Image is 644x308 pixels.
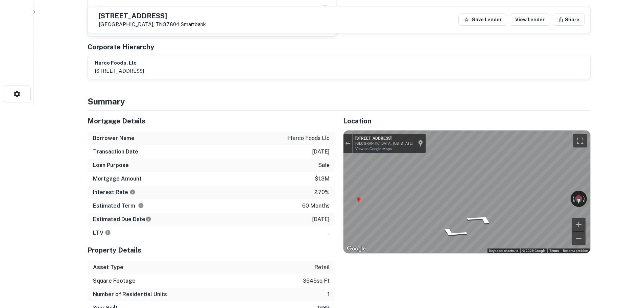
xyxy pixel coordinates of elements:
div: [STREET_ADDRESS] [355,136,413,141]
h6: Transaction Date [93,148,138,156]
div: Map [343,131,590,253]
h6: Mortgage Amount [93,175,142,183]
h6: Number of Residential Units [93,290,167,299]
button: Keyboard shortcuts [489,248,518,253]
button: Exit the Street View [343,139,352,148]
path: Go Southwest, TN-33 [428,225,478,240]
p: Address [93,4,113,14]
img: Google [345,244,367,253]
button: Rotate clockwise [582,191,587,207]
a: Open this area in Google Maps (opens a new window) [345,244,367,253]
h6: LTV [93,229,111,237]
span: © 2025 Google [522,249,545,253]
button: Zoom in [572,218,586,231]
h5: Mortgage Details [88,116,335,126]
iframe: Chat Widget [610,254,644,286]
p: retail [314,263,330,271]
h6: Estimated Term [93,202,144,210]
p: 60 months [302,202,330,210]
h6: Loan Purpose [93,161,129,169]
h6: Borrower Name [93,134,135,142]
svg: Estimate is based on a standard schedule for this type of loan. [145,216,151,222]
button: Toggle fullscreen view [573,134,587,147]
p: 1 [328,290,330,299]
h5: Property Details [88,245,335,255]
button: Reset the view [575,191,582,207]
a: [STREET_ADDRESS] [265,5,318,13]
h6: Square Footage [93,277,136,285]
svg: The interest rates displayed on the website are for informational purposes only and may be report... [129,189,136,195]
p: [DATE] [312,215,330,223]
path: Go Northeast, E Broadway Ave [455,212,506,227]
h6: Asset Type [93,263,123,271]
p: $1.3m [315,175,330,183]
p: - [328,229,330,237]
div: [GEOGRAPHIC_DATA], [US_STATE] [355,141,413,146]
a: Terms [549,249,559,253]
h6: Interest Rate [93,188,136,196]
h5: Location [343,116,591,126]
button: Share [553,14,585,26]
p: 3545 sq ft [303,277,330,285]
p: harco foods llc [288,134,330,142]
svg: LTVs displayed on the website are for informational purposes only and may be reported incorrectly... [105,230,111,236]
p: 2.70% [314,188,330,196]
h5: Corporate Hierarchy [88,42,154,52]
h6: harco foods, llc [95,59,144,67]
a: View on Google Maps [355,147,392,151]
p: sale [318,161,330,169]
h4: Summary [88,95,591,108]
h6: Estimated Due Date [93,215,151,223]
button: Save Lender [458,14,507,26]
button: Zoom out [572,232,586,245]
h5: [STREET_ADDRESS] [99,13,206,19]
p: [STREET_ADDRESS] [95,67,144,75]
a: Show location on map [418,140,423,147]
a: View Lender [510,14,550,26]
p: [DATE] [312,148,330,156]
div: Street View [343,131,590,253]
p: [GEOGRAPHIC_DATA], TN37804 [99,21,206,27]
button: Copy Address [320,4,331,14]
button: Rotate counterclockwise [571,191,575,207]
a: Smartbank [181,21,206,27]
svg: Term is based on a standard schedule for this type of loan. [138,203,144,209]
a: Report a problem [563,249,588,253]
